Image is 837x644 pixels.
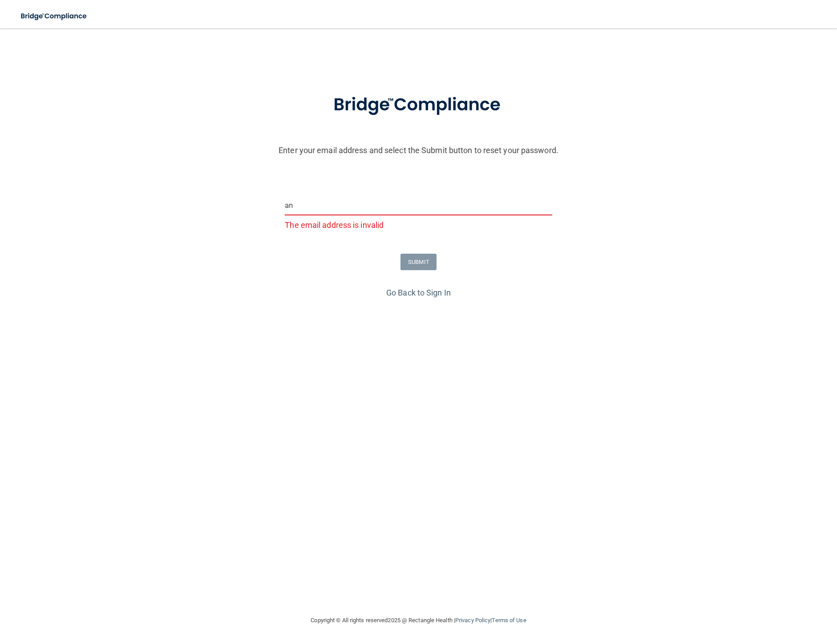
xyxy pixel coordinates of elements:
[386,288,451,297] a: Go Back to Sign In
[256,606,581,635] div: Copyright © All rights reserved 2025 @ Rectangle Health | |
[13,7,95,25] img: bridge_compliance_login_screen.278c3ca4.svg
[492,617,526,624] a: Terms of Use
[683,581,826,616] iframe: Drift Widget Chat Controller
[315,82,522,128] img: bridge_compliance_login_screen.278c3ca4.svg
[285,218,552,232] p: The email address is invalid
[285,195,552,215] input: Email
[400,254,437,270] button: SUBMIT
[455,617,490,624] a: Privacy Policy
